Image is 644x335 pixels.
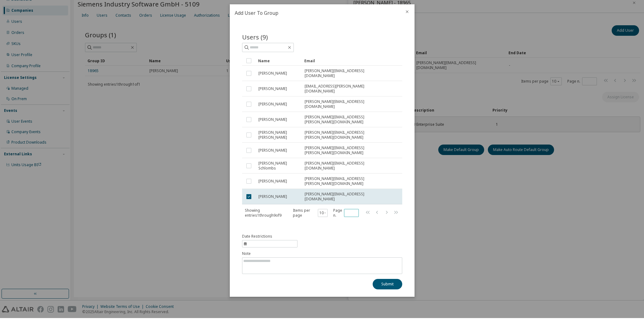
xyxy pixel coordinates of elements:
span: [PERSON_NAME][EMAIL_ADDRESS][DOMAIN_NAME] [305,209,391,219]
span: [PERSON_NAME] [258,134,287,139]
button: 10 [319,227,326,232]
h2: Add User To Group [230,21,400,39]
button: close [405,26,410,31]
span: [PERSON_NAME] [258,119,287,124]
span: [PERSON_NAME][EMAIL_ADDRESS][DOMAIN_NAME] [305,116,391,126]
label: Note [242,268,402,273]
span: Items per page [293,225,328,235]
span: Date Restrictions [242,251,272,256]
span: [PERSON_NAME][EMAIL_ADDRESS][PERSON_NAME][DOMAIN_NAME] [305,193,391,203]
span: [PERSON_NAME] [258,88,287,93]
span: [PERSON_NAME][EMAIL_ADDRESS][DOMAIN_NAME] [305,85,391,95]
span: Showing entries 1 through 9 of 9 [245,225,281,235]
span: [PERSON_NAME] [258,211,287,216]
button: information [242,251,298,264]
span: [PERSON_NAME] [258,103,287,108]
span: Users (9) [242,50,268,58]
div: Email [304,73,392,83]
span: [PERSON_NAME] Schlombs [258,178,299,188]
div: Name [258,73,299,83]
span: [PERSON_NAME][EMAIL_ADDRESS][PERSON_NAME][DOMAIN_NAME] [305,132,391,141]
span: [PERSON_NAME][EMAIL_ADDRESS][DOMAIN_NAME] [305,178,391,188]
span: [PERSON_NAME][EMAIL_ADDRESS][PERSON_NAME][DOMAIN_NAME] [305,162,391,172]
span: [PERSON_NAME] [PERSON_NAME] [258,147,299,157]
span: [PERSON_NAME][EMAIL_ADDRESS][PERSON_NAME][DOMAIN_NAME] [305,147,391,157]
span: [EMAIL_ADDRESS][PERSON_NAME][DOMAIN_NAME] [305,101,391,111]
span: [PERSON_NAME] [258,165,287,170]
span: [PERSON_NAME] [258,196,287,201]
button: Submit [373,296,402,306]
span: Page n. [333,225,359,235]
